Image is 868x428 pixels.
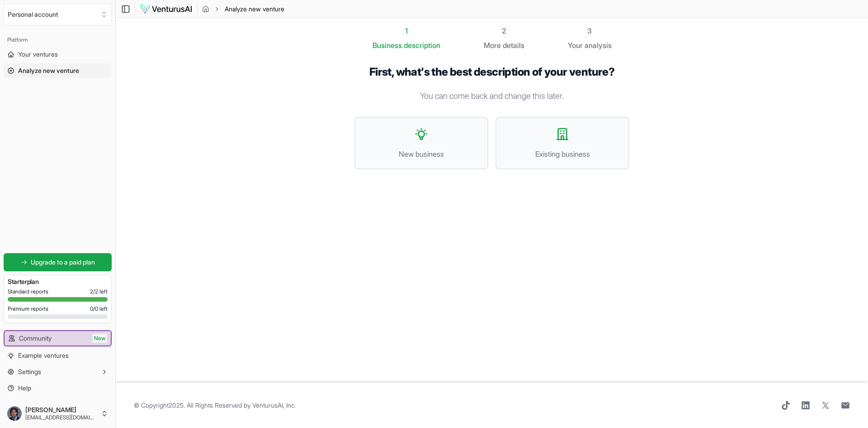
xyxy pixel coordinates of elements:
span: Your ventures [18,50,58,59]
span: Analyze new venture [225,5,284,14]
span: Standard reports [8,288,48,295]
span: 2 / 2 left [90,288,108,295]
p: You can come back and change this later. [354,90,629,102]
span: Help [18,384,31,393]
button: New business [354,117,488,169]
span: Existing business [505,149,619,159]
a: Analyze new venture [4,63,112,78]
span: Business [373,40,402,51]
span: [EMAIL_ADDRESS][DOMAIN_NAME] [25,414,97,421]
a: Example ventures [4,348,112,363]
span: [PERSON_NAME] [25,406,97,414]
nav: breadcrumb [202,5,284,14]
span: Upgrade to a paid plan [31,258,95,267]
a: Upgrade to a paid plan [4,253,112,271]
span: Premium reports [8,305,48,313]
button: Settings [4,365,112,379]
span: analysis [585,41,612,50]
span: 0 / 0 left [90,305,108,313]
a: CommunityNew [5,331,111,346]
div: Platform [4,33,112,47]
div: 3 [568,25,612,36]
span: Settings [18,367,41,376]
h1: First, what's the best description of your venture? [354,65,629,79]
button: Select an organization [4,4,112,25]
a: VenturusAI, Inc [252,401,294,409]
img: logo [140,4,193,14]
div: 2 [484,25,524,36]
span: Analyze new venture [18,66,79,75]
button: [PERSON_NAME][EMAIL_ADDRESS][DOMAIN_NAME] [4,403,112,424]
span: Example ventures [18,351,69,360]
span: Community [19,334,52,343]
span: details [503,41,524,50]
h3: Starter plan [8,277,108,286]
button: Existing business [495,117,629,169]
span: New [92,334,107,343]
span: More [484,40,501,51]
a: Your ventures [4,47,112,62]
span: New business [364,149,478,159]
span: Your [568,40,583,51]
img: ACg8ocJnbjmnvXm1o3Pkro8iVe5NYychf4xuktA36Iit-olzgcWPa1Y_=s96-c [7,406,22,421]
div: 1 [373,25,440,36]
span: © Copyright 2025 . All Rights Reserved by . [134,401,296,410]
a: Help [4,381,112,395]
span: description [404,41,440,50]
